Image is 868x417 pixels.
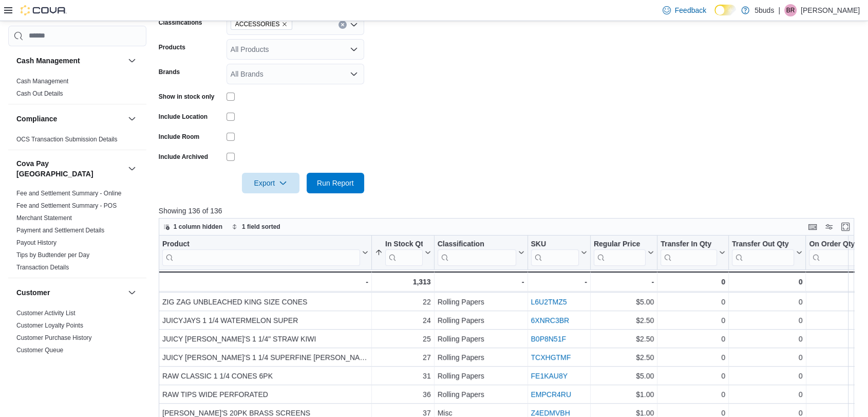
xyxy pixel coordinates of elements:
span: Export [248,173,293,193]
button: Compliance [126,113,138,125]
span: Customer Activity List [16,309,76,317]
button: Regular Price [594,239,654,265]
div: JUICY [PERSON_NAME]'S 1 1/4" STRAW KIWI [162,333,368,345]
button: Keyboard shortcuts [806,221,819,233]
div: RAW TIPS WIDE PERFORATED [162,388,368,401]
div: In Stock Qty [385,239,423,249]
button: Compliance [16,114,124,124]
div: 1,313 [375,276,431,288]
button: Remove ACCESSORIES from selection in this group [281,21,288,27]
a: Customer Queue [16,347,63,354]
button: Cash Management [16,56,124,66]
div: 22 [375,296,431,308]
div: 0 [661,276,725,288]
div: 0 [661,370,725,382]
button: 1 field sorted [228,221,285,233]
a: EMPCR4RU [531,390,571,398]
div: 0 [732,388,802,401]
div: Rolling Papers [437,370,524,382]
button: Transfer Out Qty [732,239,802,265]
a: Payment and Settlement Details [16,227,104,234]
button: Display options [823,221,835,233]
p: 5buds [754,4,774,16]
span: Cash Management [16,77,68,85]
a: L6U2TMZ5 [531,298,567,306]
a: Customer Purchase History [16,334,92,341]
p: Showing 136 of 136 [159,206,861,216]
a: Cash Management [16,78,68,85]
a: Merchant Statement [16,214,72,222]
div: Transfer Out Qty [732,239,794,265]
div: 0 [732,351,802,364]
div: 0 [661,333,725,345]
label: Include Room [159,133,199,141]
div: Classification [437,239,516,249]
div: Classification [437,239,516,265]
label: Show in stock only [159,93,215,101]
div: $5.00 [594,370,654,382]
label: Include Location [159,113,207,121]
span: Customer Loyalty Points [16,321,83,330]
span: Fee and Settlement Summary - POS [16,202,117,210]
span: Merchant Statement [16,214,72,222]
span: Customer Purchase History [16,334,92,342]
button: Open list of options [350,70,358,78]
div: 0 [732,370,802,382]
div: SKU [531,239,578,249]
button: Classification [437,239,524,265]
div: $2.50 [594,314,654,327]
button: Customer [16,287,124,298]
div: Product [162,239,360,249]
button: Cova Pay [GEOGRAPHIC_DATA] [16,158,124,179]
div: Rolling Papers [437,296,524,308]
h3: Compliance [16,114,57,124]
a: TCXHGTMF [531,353,571,361]
img: Cova [21,5,67,15]
div: RAW CLASSIC 1 1/4 CONES 6PK [162,370,368,382]
span: 1 field sorted [242,223,280,231]
div: - [162,276,368,288]
div: SKU URL [531,239,578,265]
label: Products [159,43,185,51]
a: OCS Transaction Submission Details [16,136,118,143]
div: Transfer In Qty [661,239,717,249]
div: $1.00 [594,388,654,401]
span: ACCESSORIES [235,19,280,29]
div: Rolling Papers [437,351,524,364]
label: Classifications [159,19,202,27]
div: On Order Qty [809,239,860,265]
button: Customer [126,286,138,299]
div: 36 [375,388,431,401]
button: Product [162,239,368,265]
p: [PERSON_NAME] [801,4,860,16]
button: In Stock Qty [375,239,431,265]
a: Customer Activity List [16,310,76,317]
div: Cash Management [8,75,146,104]
label: Include Archived [159,153,208,161]
span: Transaction Details [16,263,69,271]
a: FE1KAU8Y [531,372,568,380]
div: JUICYJAYS 1 1/4 WATERMELON SUPER [162,314,368,327]
div: 0 [732,296,802,308]
span: Cash Out Details [16,89,63,98]
div: Regular Price [594,239,646,265]
input: Dark Mode [714,5,736,15]
div: On Order Qty [809,239,860,249]
button: Run Report [307,173,364,193]
div: Regular Price [594,239,646,249]
div: 0 [732,276,802,288]
div: 24 [375,314,431,327]
div: 0 [661,314,725,327]
label: Brands [159,68,180,76]
div: Transfer Out Qty [732,239,794,249]
button: Cash Management [126,55,138,67]
a: Cash Out Details [16,90,63,97]
span: Run Report [317,178,354,188]
h3: Cash Management [16,56,80,66]
button: Transfer In Qty [661,239,725,265]
a: B0P8N51F [531,335,565,343]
